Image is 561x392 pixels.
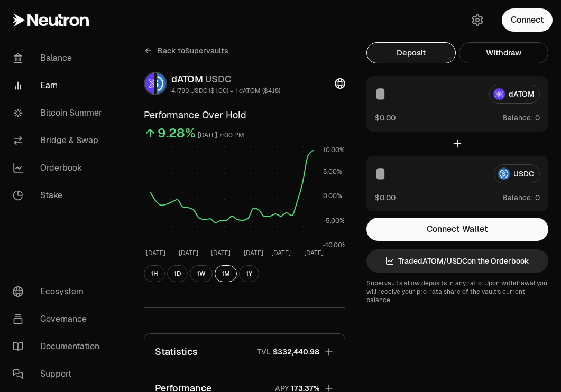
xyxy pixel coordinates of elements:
[205,73,232,85] span: USDC
[179,249,198,257] tspan: [DATE]
[502,192,533,203] span: Balance:
[171,72,280,87] div: dATOM
[273,347,319,357] span: $332,440.98
[4,99,114,127] a: Bitcoin Summer
[144,42,228,59] a: Back toSupervaults
[158,125,196,142] div: 9.28%
[144,265,165,282] button: 1H
[459,42,548,63] button: Withdraw
[502,8,553,32] button: Connect
[146,249,165,257] tspan: [DATE]
[366,218,548,241] button: Connect Wallet
[375,192,396,203] button: $0.00
[157,73,166,94] img: USDC Logo
[155,344,198,359] p: Statistics
[257,347,271,357] p: TVL
[323,217,345,225] tspan: -5.00%
[4,127,114,154] a: Bridge & Swap
[4,360,114,388] a: Support
[366,249,548,273] a: TradedATOM/USDCon the Orderbook
[158,45,228,56] span: Back to Supervaults
[366,279,548,304] p: Supervaults allow deposits in any ratio. Upon withdrawal you will receive your pro-rata share of ...
[4,72,114,99] a: Earn
[271,249,291,257] tspan: [DATE]
[4,305,114,333] a: Governance
[502,113,533,123] span: Balance:
[366,42,456,63] button: Deposit
[375,112,396,123] button: $0.00
[144,108,345,123] h3: Performance Over Hold
[145,73,154,94] img: dATOM Logo
[4,182,114,209] a: Stake
[244,249,263,257] tspan: [DATE]
[323,241,347,249] tspan: -10.00%
[323,167,342,176] tspan: 5.00%
[211,249,231,257] tspan: [DATE]
[304,249,324,257] tspan: [DATE]
[144,334,345,370] button: StatisticsTVL$332,440.98
[190,265,213,282] button: 1W
[323,146,345,154] tspan: 10.00%
[167,265,188,282] button: 1D
[171,87,280,95] div: 4.1799 USDC ($1.00) = 1 dATOM ($4.18)
[198,129,244,142] div: [DATE] 7:00 PM
[4,154,114,182] a: Orderbook
[239,265,259,282] button: 1Y
[4,333,114,360] a: Documentation
[323,192,342,200] tspan: 0.00%
[4,278,114,305] a: Ecosystem
[4,44,114,72] a: Balance
[215,265,237,282] button: 1M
